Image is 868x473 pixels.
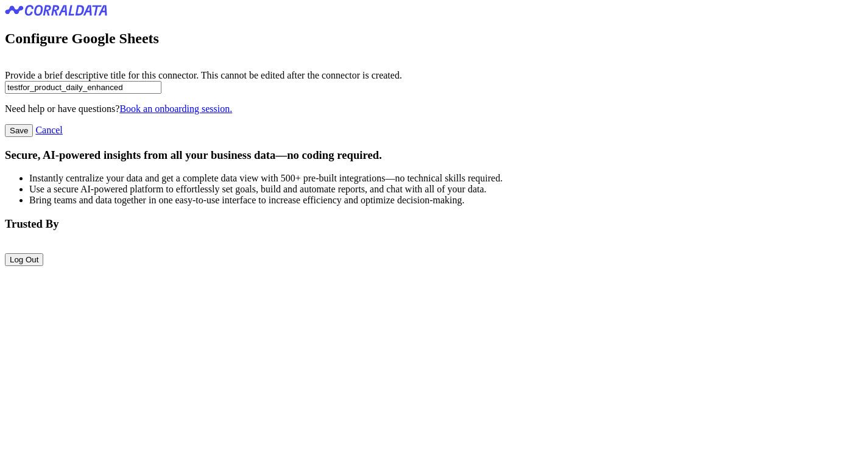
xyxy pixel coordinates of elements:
[5,149,863,162] h3: Secure, AI-powered insights from all your business data—no coding required.
[5,81,161,94] input: Enter title here...
[5,124,33,137] input: Save
[5,70,863,81] div: Provide a brief descriptive title for this connector. This cannot be edited after the connector i...
[119,103,232,114] a: Book an onboarding session.
[29,173,863,184] li: Instantly centralize your data and get a complete data view with 500+ pre-built integrations—no t...
[35,125,62,135] a: Cancel
[5,30,863,47] h2: Configure Google Sheets
[29,195,863,206] li: Bring teams and data together in one easy-to-use interface to increase efficiency and optimize de...
[5,103,863,114] p: Need help or have questions?
[29,184,863,195] li: Use a secure AI-powered platform to effortlessly set goals, build and automate reports, and chat ...
[5,253,43,266] button: Log Out
[5,217,863,231] h3: Trusted By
